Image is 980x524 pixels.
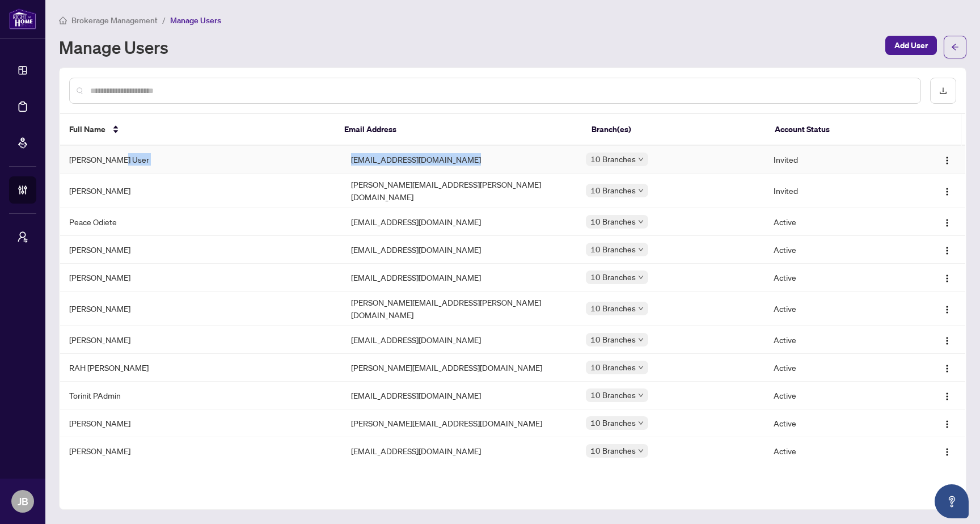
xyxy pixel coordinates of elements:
[60,326,342,354] td: [PERSON_NAME]
[342,174,577,208] td: [PERSON_NAME][EMAIL_ADDRESS][PERSON_NAME][DOMAIN_NAME]
[638,274,644,280] span: down
[69,123,105,136] span: Full Name
[342,437,577,465] td: [EMAIL_ADDRESS][DOMAIN_NAME]
[638,392,644,398] span: down
[943,364,952,373] img: Logo
[590,153,636,166] span: 10 Branches
[939,87,947,95] span: download
[59,16,67,24] span: home
[943,187,952,196] img: Logo
[764,326,905,354] td: Active
[638,420,644,426] span: down
[342,291,577,326] td: [PERSON_NAME][EMAIL_ADDRESS][PERSON_NAME][DOMAIN_NAME]
[930,78,956,104] button: download
[638,247,644,252] span: down
[764,437,905,465] td: Active
[59,38,168,56] h1: Manage Users
[335,114,582,146] th: Email Address
[638,219,644,225] span: down
[9,9,36,29] img: logo
[943,218,952,227] img: Logo
[943,246,952,255] img: Logo
[590,215,636,228] span: 10 Branches
[60,236,342,264] td: [PERSON_NAME]
[764,146,905,174] td: Invited
[943,274,952,283] img: Logo
[342,208,577,236] td: [EMAIL_ADDRESS][DOMAIN_NAME]
[935,484,969,518] button: Open asap
[60,264,342,291] td: [PERSON_NAME]
[638,306,644,311] span: down
[71,15,158,26] span: Brokerage Management
[764,409,905,437] td: Active
[764,264,905,291] td: Active
[342,382,577,409] td: [EMAIL_ADDRESS][DOMAIN_NAME]
[764,236,905,264] td: Active
[18,493,28,509] span: JB
[894,36,928,54] span: Add User
[342,236,577,264] td: [EMAIL_ADDRESS][DOMAIN_NAME]
[60,409,342,437] td: [PERSON_NAME]
[17,231,28,243] span: user-switch
[764,208,905,236] td: Active
[590,361,636,374] span: 10 Branches
[60,208,342,236] td: Peace Odiete
[342,264,577,291] td: [EMAIL_ADDRESS][DOMAIN_NAME]
[938,181,956,200] button: Logo
[764,382,905,409] td: Active
[590,302,636,315] span: 10 Branches
[60,174,342,208] td: [PERSON_NAME]
[60,114,335,146] th: Full Name
[764,291,905,326] td: Active
[885,36,937,55] button: Add User
[342,146,577,174] td: [EMAIL_ADDRESS][DOMAIN_NAME]
[60,382,342,409] td: Torinit PAdmin
[162,14,166,27] li: /
[342,409,577,437] td: [PERSON_NAME][EMAIL_ADDRESS][DOMAIN_NAME]
[938,331,956,349] button: Logo
[582,114,766,146] th: Branch(es)
[938,150,956,168] button: Logo
[938,240,956,259] button: Logo
[943,336,952,345] img: Logo
[342,354,577,382] td: [PERSON_NAME][EMAIL_ADDRESS][DOMAIN_NAME]
[638,188,644,193] span: down
[638,365,644,370] span: down
[590,184,636,197] span: 10 Branches
[766,114,903,146] th: Account Status
[943,392,952,401] img: Logo
[638,448,644,454] span: down
[951,43,959,51] span: arrow-left
[590,243,636,256] span: 10 Branches
[60,146,342,174] td: [PERSON_NAME] User
[590,416,636,429] span: 10 Branches
[590,444,636,457] span: 10 Branches
[60,291,342,326] td: [PERSON_NAME]
[342,326,577,354] td: [EMAIL_ADDRESS][DOMAIN_NAME]
[638,157,644,162] span: down
[938,386,956,404] button: Logo
[938,213,956,231] button: Logo
[943,447,952,457] img: Logo
[764,354,905,382] td: Active
[943,420,952,429] img: Logo
[938,268,956,286] button: Logo
[60,354,342,382] td: RAH [PERSON_NAME]
[590,333,636,346] span: 10 Branches
[938,414,956,432] button: Logo
[638,337,644,343] span: down
[170,15,221,26] span: Manage Users
[943,305,952,314] img: Logo
[938,299,956,318] button: Logo
[590,388,636,402] span: 10 Branches
[764,174,905,208] td: Invited
[590,271,636,284] span: 10 Branches
[60,437,342,465] td: [PERSON_NAME]
[938,358,956,377] button: Logo
[943,156,952,165] img: Logo
[938,442,956,460] button: Logo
